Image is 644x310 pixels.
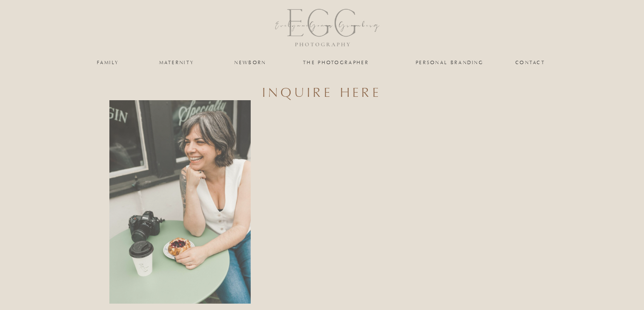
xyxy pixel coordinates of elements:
a: personal branding [415,60,485,65]
a: maternity [159,60,194,65]
a: newborn [233,60,268,65]
a: Contact [515,60,546,65]
a: the photographer [294,60,379,65]
a: family [91,60,126,65]
h3: inquire here [163,84,482,91]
